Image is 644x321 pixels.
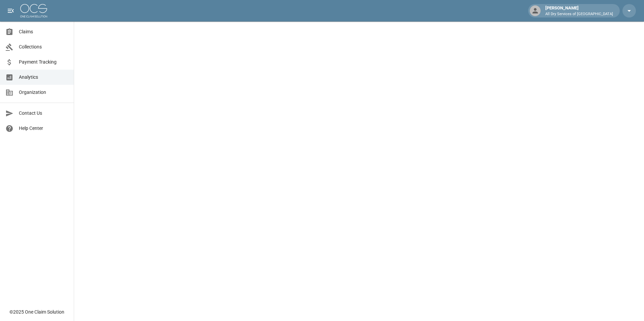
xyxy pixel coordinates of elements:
span: Organization [19,89,68,96]
div: [PERSON_NAME] [543,5,616,17]
iframe: Embedded Dashboard [74,22,644,319]
span: Contact Us [19,110,68,117]
div: © 2025 One Claim Solution [9,309,64,315]
img: ocs-logo-white-transparent.png [20,4,47,17]
span: Claims [19,28,68,35]
span: Collections [19,43,68,50]
span: Payment Tracking [19,59,68,66]
p: All Dry Services of [GEOGRAPHIC_DATA] [545,11,613,17]
span: Help Center [19,125,68,132]
span: Analytics [19,74,68,81]
button: open drawer [4,4,18,17]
